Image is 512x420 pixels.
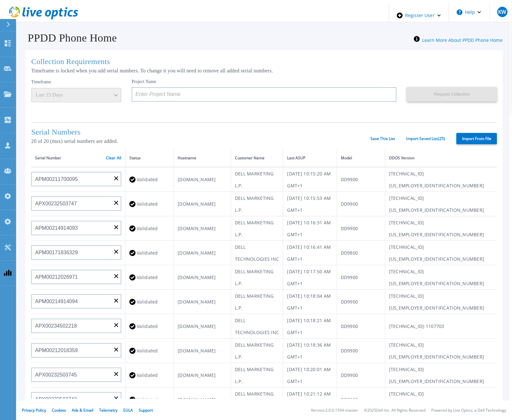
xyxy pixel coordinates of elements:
[231,241,283,265] td: DELL TECHNOLOGIES INC
[231,363,283,387] td: DELL MARKETING L.P.
[283,387,337,412] td: [DATE] 10:21:12 AM GMT+1
[132,87,396,102] input: Enter Project Name
[231,290,283,314] td: DELL MARKETING L.P.
[385,387,497,412] td: [TECHNICAL_ID][US_EMPLOYER_IDENTIFICATION_NUMBER]
[389,3,449,28] div: Register User
[31,343,121,358] input: Enter Serial Number
[449,3,489,22] button: Help
[498,9,506,14] span: KW
[231,149,283,167] th: Customer Name
[385,265,497,290] td: [TECHNICAL_ID][US_EMPLOYER_IDENTIFICATION_NUMBER]
[231,314,283,339] td: DELL TECHNOLOGIES INC
[231,167,283,192] td: DELL MARKETING L.P.
[129,173,170,185] div: Validated
[129,296,170,308] div: Validated
[283,314,337,339] td: [DATE] 10:18:21 AM GMT+1
[231,216,283,241] td: DELL MARKETING L.P.
[22,407,46,413] a: Privacy Policy
[174,167,231,192] td: [DOMAIN_NAME]
[174,241,231,265] td: [DOMAIN_NAME]
[174,314,231,339] td: [DOMAIN_NAME]
[385,241,497,265] td: [TECHNICAL_ID][US_EMPLOYER_IDENTIFICATION_NUMBER]
[106,156,121,160] a: Clear All
[31,392,121,406] input: Enter Serial Number
[31,270,121,284] input: Enter Serial Number
[431,408,506,413] li: Powered by Live Optics, a Dell Technology
[337,149,385,167] th: Model
[231,339,283,363] td: DELL MARKETING L.P.
[406,136,445,141] a: Import Saved List ( 25 )
[231,192,283,216] td: DELL MARKETING L.P.
[31,68,497,74] p: Timeframe is locked when you add serial numbers. To change it you will need to remove all added s...
[283,241,337,265] td: [DATE] 10:16:41 AM GMT+1
[337,265,385,290] td: DD9900
[385,290,497,314] td: [TECHNICAL_ID][US_EMPLOYER_IDENTIFICATION_NUMBER]
[129,222,170,234] div: Validated
[385,149,497,167] th: DDOS Version
[337,216,385,241] td: DD9900
[337,363,385,387] td: DD9900
[31,368,121,382] input: Enter Serial Number
[364,408,425,413] li: © 2025 Dell Inc. All Rights Reserved
[174,149,231,167] th: Hostname
[456,133,497,144] label: Import From File
[129,198,170,210] div: Validated
[129,271,170,283] div: Validated
[129,369,170,381] div: Validated
[31,221,121,235] input: Enter Serial Number
[385,192,497,216] td: [TECHNICAL_ID][US_EMPLOYER_IDENTIFICATION_NUMBER]
[407,87,497,101] button: Request Collection
[283,290,337,314] td: [DATE] 10:18:04 AM GMT+1
[174,216,231,241] td: [DOMAIN_NAME]
[337,192,385,216] td: DD9900
[385,363,497,387] td: [TECHNICAL_ID][US_EMPLOYER_IDENTIFICATION_NUMBER]
[31,319,121,333] input: Enter Serial Number
[283,167,337,192] td: [DATE] 10:15:20 AM GMT+1
[129,247,170,259] div: Validated
[132,79,156,84] label: Project Name
[231,387,283,412] td: DELL MARKETING L.P.
[31,172,121,186] input: Enter Serial Number
[283,363,337,387] td: [DATE] 10:20:01 AM GMT+1
[139,407,153,413] a: Support
[31,138,370,144] p: 20 of 20 (max) serial numbers are added.
[385,314,497,339] td: [TECHNICAL_ID]-1107703
[123,407,133,413] a: EULA
[385,339,497,363] td: [TECHNICAL_ID][US_EMPLOYER_IDENTIFICATION_NUMBER]
[174,265,231,290] td: [DOMAIN_NAME]
[337,339,385,363] td: DD9900
[337,314,385,339] td: DD9900
[31,79,51,85] label: Timeframe
[31,57,497,66] h1: Collection Requirements
[35,154,121,162] div: Serial Number
[129,394,170,406] div: Validated
[174,192,231,216] td: [DOMAIN_NAME]
[337,241,385,265] td: DD9800
[311,408,358,413] li: Version: 2.0.0.1594-master
[370,136,395,141] a: Save This List
[174,339,231,363] td: [DOMAIN_NAME]
[31,128,370,136] h1: Serial Numbers
[422,37,503,43] a: Learn More About PPDD Phone Home
[283,192,337,216] td: [DATE] 10:15:53 AM GMT+1
[283,216,337,241] td: [DATE] 10:16:31 AM GMT+1
[283,149,337,167] th: Last ASUP
[174,387,231,412] td: [DOMAIN_NAME]
[129,320,170,332] div: Validated
[31,245,121,260] input: Enter Serial Number
[283,339,337,363] td: [DATE] 10:18:36 AM GMT+1
[337,387,385,412] td: DD9900
[126,149,174,167] th: Status
[231,265,283,290] td: DELL MARKETING L.P.
[385,216,497,241] td: [TECHNICAL_ID][US_EMPLOYER_IDENTIFICATION_NUMBER]
[337,290,385,314] td: DD9900
[385,167,497,192] td: [TECHNICAL_ID][US_EMPLOYER_IDENTIFICATION_NUMBER]
[283,265,337,290] td: [DATE] 10:17:50 AM GMT+1
[129,345,170,357] div: Validated
[31,294,121,309] input: Enter Serial Number
[31,196,121,211] input: Enter Serial Number
[337,167,385,192] td: DD9900
[174,363,231,387] td: [DOMAIN_NAME]
[174,290,231,314] td: [DOMAIN_NAME]
[52,407,66,413] a: Cookies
